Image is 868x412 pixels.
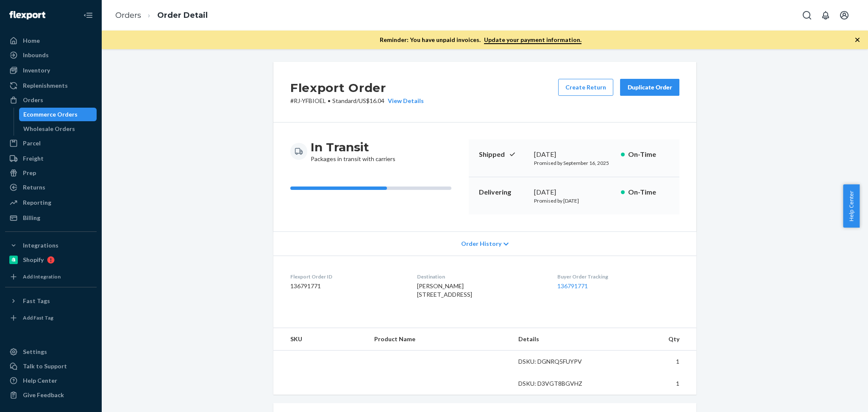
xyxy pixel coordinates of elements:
[23,51,49,59] div: Inbounds
[479,150,527,159] p: Shipped
[627,83,672,92] div: Duplicate Order
[479,187,527,197] p: Delivering
[5,196,97,209] a: Reporting
[23,348,47,356] div: Settings
[5,270,97,284] a: Add Integration
[843,184,860,228] button: Help Center
[628,187,669,197] p: On-Time
[23,391,64,399] div: Give Feedback
[23,314,53,321] div: Add Fast Tag
[273,328,367,351] th: SKU
[23,241,58,250] div: Integrations
[380,36,581,44] p: Reminder: You have unpaid invoices.
[23,214,40,222] div: Billing
[115,11,141,20] a: Orders
[836,7,853,24] button: Open account menu
[518,357,598,366] div: DSKU: DGNRQ5FUYPV
[23,169,36,177] div: Prep
[5,152,97,165] a: Freight
[5,239,97,252] button: Integrations
[311,139,395,155] h3: In Transit
[80,7,97,24] button: Close Navigation
[798,7,815,24] button: Open Search Box
[5,48,97,62] a: Inbounds
[23,154,44,163] div: Freight
[5,345,97,359] a: Settings
[23,139,41,148] div: Parcel
[557,282,588,290] a: 136791771
[332,97,356,104] span: Standard
[384,97,424,105] button: View Details
[461,239,501,248] span: Order History
[534,197,614,204] p: Promised by [DATE]
[23,256,44,264] div: Shopify
[23,273,61,280] div: Add Integration
[157,11,208,20] a: Order Detail
[417,282,472,298] span: [PERSON_NAME] [STREET_ADDRESS]
[417,273,543,280] dt: Destination
[5,359,97,373] a: Talk to Support
[23,110,78,119] div: Ecommerce Orders
[5,93,97,107] a: Orders
[23,66,50,75] div: Inventory
[5,136,97,150] a: Parcel
[534,159,614,167] p: Promised by September 16, 2025
[5,374,97,387] a: Help Center
[628,150,669,159] p: On-Time
[558,79,613,96] button: Create Return
[311,139,395,163] div: Packages in transit with carriers
[5,181,97,194] a: Returns
[290,97,424,105] p: # RJ-YFBIOEL / US$16.04
[534,187,614,197] div: [DATE]
[512,328,605,351] th: Details
[5,211,97,225] a: Billing
[23,198,51,207] div: Reporting
[23,36,40,45] div: Home
[5,388,97,402] button: Give Feedback
[5,79,97,92] a: Replenishments
[534,150,614,159] div: [DATE]
[817,7,834,24] button: Open notifications
[5,64,97,77] a: Inventory
[23,125,75,133] div: Wholesale Orders
[290,79,424,97] h2: Flexport Order
[518,379,598,388] div: DSKU: D3VGT8BGVHZ
[108,3,214,28] ol: breadcrumbs
[23,376,57,385] div: Help Center
[605,373,696,395] td: 1
[328,97,331,104] span: •
[605,328,696,351] th: Qty
[367,328,512,351] th: Product Name
[23,81,68,90] div: Replenishments
[5,311,97,325] a: Add Fast Tag
[19,122,97,136] a: Wholesale Orders
[5,253,97,267] a: Shopify
[9,11,45,19] img: Flexport logo
[5,294,97,308] button: Fast Tags
[19,108,97,121] a: Ecommerce Orders
[23,362,67,370] div: Talk to Support
[620,79,679,96] button: Duplicate Order
[5,166,97,180] a: Prep
[290,282,403,290] dd: 136791771
[5,34,97,47] a: Home
[290,273,403,280] dt: Flexport Order ID
[23,96,43,104] div: Orders
[557,273,679,280] dt: Buyer Order Tracking
[23,297,50,305] div: Fast Tags
[484,36,581,44] a: Update your payment information.
[605,351,696,373] td: 1
[23,183,45,192] div: Returns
